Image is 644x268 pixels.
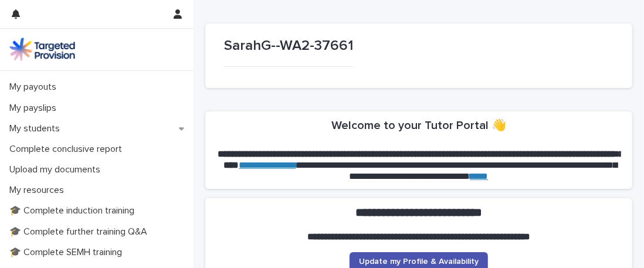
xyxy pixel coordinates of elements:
img: M5nRWzHhSzIhMunXDL62 [9,38,75,61]
p: 🎓 Complete SEMH training [5,247,131,258]
p: My payouts [5,82,66,93]
span: Update my Profile & Availability [359,257,479,266]
p: My resources [5,185,73,196]
p: My payslips [5,103,66,114]
p: Upload my documents [5,164,110,175]
p: 🎓 Complete induction training [5,205,144,216]
p: 🎓 Complete further training Q&A [5,226,157,238]
h2: Welcome to your Tutor Portal 👋 [331,118,506,133]
p: Complete conclusive report [5,144,131,155]
p: SarahG--WA2-37661 [224,38,353,55]
p: My students [5,123,69,134]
